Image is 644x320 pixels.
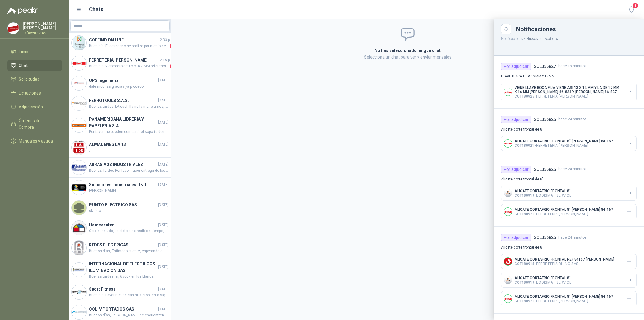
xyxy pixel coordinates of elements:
[501,24,511,34] button: Close
[23,31,62,35] p: Lafayette SAS
[515,193,571,198] p: - LOGISMAT SERVICE
[558,63,587,69] span: hace 18 minutos
[632,3,639,8] span: 1
[515,189,571,193] p: ALICATE CORTAFRIO FRONTAL 8"
[504,295,512,303] img: Company Logo
[19,104,43,110] span: Adjudicación
[501,245,637,250] p: Alicate corte frontal de 8"
[515,193,534,198] span: COT180919
[504,258,512,265] img: Company Logo
[515,139,613,143] p: ALICATE CORTAFRIO FRONTAL 8" [PERSON_NAME] 84-167
[515,94,622,98] p: - FERRETERIA [PERSON_NAME]
[7,46,62,57] a: Inicio
[504,276,512,284] img: Company Logo
[7,135,62,147] a: Manuales y ayuda
[534,166,556,173] h4: SOL056825
[501,166,531,173] div: Por adjudicar
[534,234,556,241] h4: SOL056825
[515,257,614,261] p: ALICATE CORTAFRIO FRONTAL REF 84167 [PERSON_NAME]
[515,299,613,303] p: - FERRETERIA [PERSON_NAME]
[19,48,28,55] span: Inicio
[501,116,531,123] div: Por adjudicar
[515,143,613,148] p: - FERRETERIA [PERSON_NAME]
[7,101,62,113] a: Adjudicación
[558,166,587,172] span: hace 24 minutos
[515,299,534,303] span: COT180921
[515,280,571,285] p: - LOGISMAT SERVICE
[534,116,556,123] h4: SOL056825
[515,276,571,280] p: ALICATE CORTAFRIO FRONTAL 8"
[19,76,39,83] span: Solicitudes
[7,60,62,71] a: Chat
[558,235,587,240] span: hace 24 minutos
[515,143,534,148] span: COT180921
[516,26,637,32] div: Notificaciones
[501,127,637,132] p: Alicate corte frontal de 8"
[8,23,19,34] img: Company Logo
[19,90,41,96] span: Licitaciones
[515,261,614,266] p: - FERRETERIA RHINO SAS
[515,280,534,285] span: COT180919
[7,7,38,14] img: Logo peakr
[501,234,531,241] div: Por adjudicar
[515,294,613,299] p: ALICATE CORTAFRIO FRONTAL 8" [PERSON_NAME] 84-167
[626,4,637,15] button: 1
[515,262,534,266] span: COT180915
[19,117,56,131] span: Órdenes de Compra
[558,116,587,122] span: hace 24 minutos
[501,63,531,70] div: Por adjudicar
[515,212,534,216] span: COT180921
[515,86,622,94] p: VIENE LLAVE BOCA FIJA VIENE ASI 13 X 12 MM Y LA DE 17 MM X 16 MM [PERSON_NAME] 86-823 Y [PERSON_N...
[23,22,62,30] p: [PERSON_NAME] [PERSON_NAME]
[501,74,637,79] p: LLAVE BOCA FIJA 13MM * 17MM
[534,63,556,70] h4: SOL056827
[504,189,512,197] img: Company Logo
[501,177,637,182] p: Alicate corte frontal de 8"
[504,88,512,96] img: Company Logo
[19,138,53,144] span: Manuales y ayuda
[504,140,512,147] img: Company Logo
[19,62,28,69] span: Chat
[501,37,523,41] button: Notificaciones
[515,94,534,98] span: COT180925
[504,208,512,216] img: Company Logo
[515,207,613,212] p: ALICATE CORTAFRIO FRONTAL 8" [PERSON_NAME] 84-167
[89,5,103,14] h1: Chats
[7,115,62,133] a: Órdenes de Compra
[7,87,62,99] a: Licitaciones
[7,74,62,85] a: Solicitudes
[494,34,644,42] p: / Nuevas cotizaciones
[515,212,613,216] p: - FERRETERIA [PERSON_NAME]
